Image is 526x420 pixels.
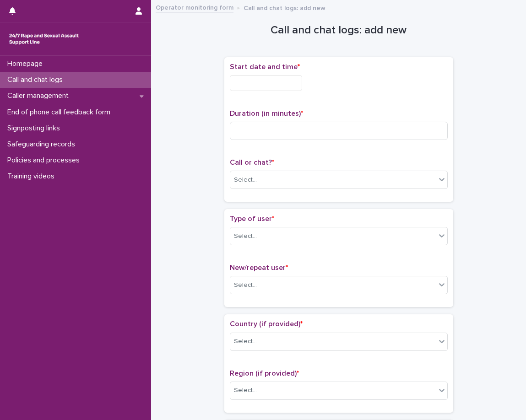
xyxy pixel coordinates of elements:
[244,2,325,12] p: Call and chat logs: add new
[4,140,82,149] p: Safeguarding records
[230,215,274,222] span: Type of user
[230,159,274,166] span: Call or chat?
[156,2,233,12] a: Operator monitoring form
[224,24,453,37] h1: Call and chat logs: add new
[230,63,300,70] span: Start date and time
[4,108,118,117] p: End of phone call feedback form
[230,320,303,328] span: Country (if provided)
[4,156,87,165] p: Policies and processes
[7,30,81,48] img: rhQMoQhaT3yELyF149Cw
[4,124,67,133] p: Signposting links
[4,59,50,68] p: Homepage
[230,370,299,377] span: Region (if provided)
[4,75,70,84] p: Call and chat logs
[4,92,76,100] p: Caller management
[234,175,257,185] div: Select...
[230,264,288,271] span: New/repeat user
[234,232,257,241] div: Select...
[4,172,62,181] p: Training videos
[230,110,303,117] span: Duration (in minutes)
[234,386,257,395] div: Select...
[234,337,257,346] div: Select...
[234,280,257,290] div: Select...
